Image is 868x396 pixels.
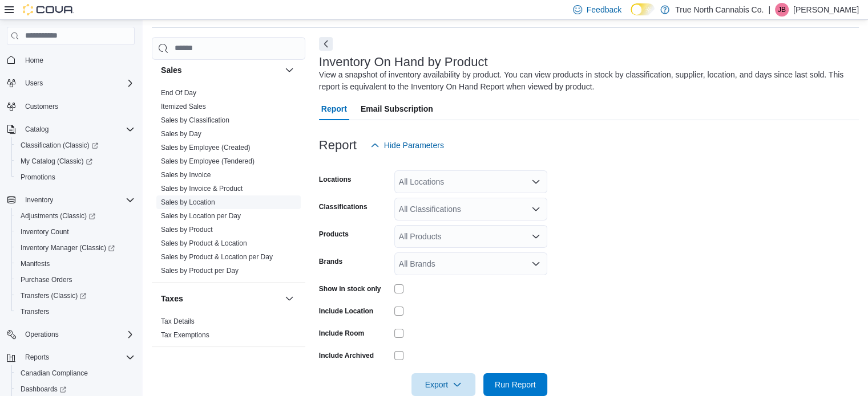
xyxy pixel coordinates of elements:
span: Promotions [16,170,135,184]
a: Transfers [16,305,54,319]
div: Taxes [152,315,305,346]
span: Customers [21,99,135,113]
label: Show in stock only [319,284,381,293]
span: Inventory [21,193,135,207]
a: Dashboards [16,382,71,396]
span: Catalog [25,125,49,134]
span: Manifests [21,259,50,268]
span: Sales by Product [161,225,213,234]
button: Catalog [21,123,53,136]
span: Transfers [16,305,135,319]
button: Sales [282,63,296,77]
span: Sales by Location [161,198,215,207]
span: Sales by Invoice & Product [161,184,243,193]
button: Manifests [11,256,139,272]
a: Sales by Location [161,198,215,206]
label: Brands [319,257,342,266]
span: End Of Day [161,88,196,97]
span: JB [778,3,786,17]
a: Transfers (Classic) [16,289,91,303]
span: Sales by Employee (Created) [161,143,251,152]
button: Inventory Count [11,224,139,240]
button: Purchase Orders [11,272,139,288]
a: End Of Day [161,89,196,97]
span: Home [25,56,43,65]
span: Inventory Manager (Classic) [21,243,115,252]
a: My Catalog (Classic) [16,154,97,168]
label: Products [319,230,349,239]
span: Classification (Classic) [21,141,98,150]
span: Sales by Invoice [161,170,211,179]
button: Open list of options [531,232,540,241]
p: | [768,3,770,17]
a: Classification (Classic) [16,138,103,152]
span: Sales by Product & Location per Day [161,252,273,262]
span: Sales by Employee (Tendered) [161,157,255,166]
span: Inventory Count [21,227,69,236]
span: Reports [21,350,135,364]
span: Adjustments (Classic) [21,211,95,221]
span: Sales by Product per Day [161,266,239,275]
span: Adjustments (Classic) [16,209,135,223]
button: Run Report [483,373,547,396]
span: Purchase Orders [16,273,135,287]
button: Reports [21,350,54,364]
span: Users [21,76,135,90]
span: Dashboards [16,382,135,396]
span: Transfers (Classic) [21,291,86,300]
button: Users [2,75,139,91]
span: Manifests [16,257,135,271]
a: Sales by Product per Day [161,267,239,275]
span: Inventory Manager (Classic) [16,241,135,255]
button: Open list of options [531,259,540,268]
a: My Catalog (Classic) [11,153,139,169]
h3: Inventory On Hand by Product [319,55,488,69]
a: Inventory Manager (Classic) [16,241,119,255]
h3: Report [319,138,357,152]
span: Catalog [21,123,135,136]
a: Customers [21,100,63,113]
button: Hide Parameters [366,134,449,157]
span: Canadian Compliance [21,369,88,378]
span: Purchase Orders [21,275,72,284]
span: Users [25,79,43,88]
a: Home [21,54,48,67]
button: Users [21,76,47,90]
button: Export [411,373,475,396]
a: Sales by Day [161,130,201,138]
span: Sales by Product & Location [161,239,247,248]
span: Sales by Location per Day [161,211,241,221]
button: Reports [2,349,139,365]
span: Report [321,97,347,120]
span: Home [21,53,135,67]
label: Classifications [319,202,368,211]
span: Canadian Compliance [16,366,135,380]
label: Include Location [319,307,373,316]
button: Inventory [21,193,58,207]
a: Adjustments (Classic) [11,208,139,224]
a: Sales by Classification [161,116,229,124]
span: Dark Mode [631,15,631,16]
span: Tax Details [161,317,195,326]
span: Sales by Day [161,129,201,138]
a: Promotions [16,170,60,184]
h3: Taxes [161,293,183,304]
button: Open list of options [531,205,540,214]
img: Cova [23,4,74,15]
a: Sales by Product [161,226,213,234]
a: Adjustments (Classic) [16,209,100,223]
a: Sales by Invoice [161,171,211,179]
span: Operations [21,328,135,341]
span: Inventory [25,195,53,205]
a: Canadian Compliance [16,366,92,380]
input: Dark Mode [631,3,655,15]
button: Inventory [2,192,139,208]
span: Transfers (Classic) [16,289,135,303]
button: Promotions [11,169,139,185]
span: Itemized Sales [161,102,206,111]
button: Operations [2,326,139,342]
a: Inventory Manager (Classic) [11,240,139,256]
div: Sales [152,86,305,282]
span: Run Report [495,379,536,390]
a: Sales by Product & Location per Day [161,253,273,261]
